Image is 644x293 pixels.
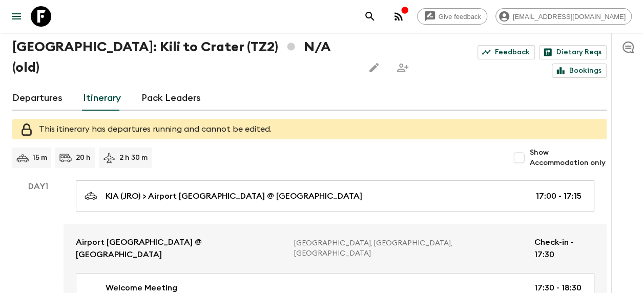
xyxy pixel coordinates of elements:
[495,8,632,25] div: [EMAIL_ADDRESS][DOMAIN_NAME]
[507,13,631,20] span: [EMAIL_ADDRESS][DOMAIN_NAME]
[141,86,201,111] a: Pack Leaders
[64,224,607,273] a: Airport [GEOGRAPHIC_DATA] @ [GEOGRAPHIC_DATA][GEOGRAPHIC_DATA], [GEOGRAPHIC_DATA], [GEOGRAPHIC_DA...
[12,180,64,193] p: Day 1
[12,86,63,111] a: Departures
[417,8,487,25] a: Give feedback
[76,153,91,163] p: 20 h
[76,180,594,212] a: KIA (JRO) > Airport [GEOGRAPHIC_DATA] @ [GEOGRAPHIC_DATA]17:00 - 17:15
[119,153,148,163] p: 2 h 30 m
[477,45,535,59] a: Feedback
[529,148,607,168] span: Show Accommodation only
[294,238,526,259] p: [GEOGRAPHIC_DATA], [GEOGRAPHIC_DATA], [GEOGRAPHIC_DATA]
[76,236,286,261] p: Airport [GEOGRAPHIC_DATA] @ [GEOGRAPHIC_DATA]
[6,6,27,27] button: menu
[433,13,487,20] span: Give feedback
[552,64,607,78] a: Bookings
[364,57,384,78] button: Edit this itinerary
[539,45,607,59] a: Dietary Reqs
[360,6,380,27] button: search adventures
[534,236,594,261] p: Check-in - 17:30
[39,125,272,133] span: This itinerary has departures running and cannot be edited.
[106,190,362,202] p: KIA (JRO) > Airport [GEOGRAPHIC_DATA] @ [GEOGRAPHIC_DATA]
[392,57,413,78] span: Share this itinerary
[83,86,121,111] a: Itinerary
[536,190,581,202] p: 17:00 - 17:15
[12,37,356,78] h1: [GEOGRAPHIC_DATA]: Kili to Crater (TZ2) N/A (old)
[33,153,47,163] p: 15 m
